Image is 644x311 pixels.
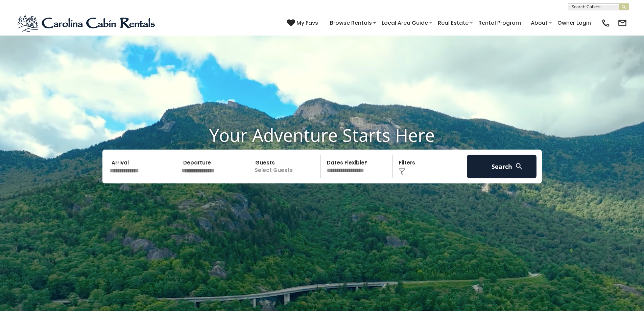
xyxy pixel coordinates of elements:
img: Blue-2.png [17,13,157,33]
span: My Favs [296,19,318,27]
p: Select Guests [251,155,321,178]
a: Real Estate [434,17,472,29]
img: mail-regular-black.png [618,18,627,28]
img: phone-regular-black.png [601,18,611,28]
a: Owner Login [554,17,594,29]
a: Rental Program [475,17,524,29]
a: Browse Rentals [327,17,375,29]
a: My Favs [287,19,320,27]
a: About [527,17,551,29]
img: search-regular-white.png [515,162,523,171]
button: Search [467,155,537,178]
h1: Your Adventure Starts Here [5,125,639,146]
img: filter--v1.png [399,168,406,175]
a: Local Area Guide [378,17,431,29]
